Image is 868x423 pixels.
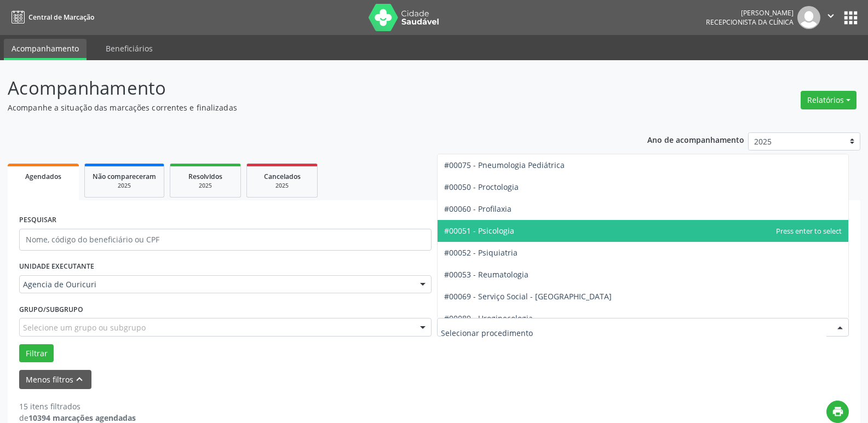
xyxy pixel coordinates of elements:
[188,172,222,181] span: Resolvidos
[444,204,511,214] span: #00060 - Profilaxia
[832,405,844,418] i: print
[19,229,432,251] input: Nome, código do beneficiário ou CPF
[706,8,794,18] div: [PERSON_NAME]
[441,322,827,344] input: Selecionar procedimento
[19,301,83,318] label: Grupo/Subgrupo
[820,6,841,29] button: 
[93,172,156,181] span: Não compareceram
[647,132,744,146] p: Ano de acompanhamento
[826,401,849,423] button: print
[23,279,409,290] span: Agencia de Ouricuri
[797,6,820,29] img: img
[444,182,519,192] span: #00050 - Proctologia
[19,258,94,275] label: UNIDADE EXECUTANTE
[8,102,605,113] p: Acompanhe a situação das marcações correntes e finalizadas
[19,212,56,229] label: PESQUISAR
[19,370,91,389] button: Menos filtroskeyboard_arrow_up
[841,8,860,27] button: apps
[73,373,85,385] i: keyboard_arrow_up
[706,18,794,27] span: Recepcionista da clínica
[19,344,54,363] button: Filtrar
[444,313,533,323] span: #00089 - Uroginecologia
[98,39,160,58] a: Beneficiários
[28,13,94,22] span: Central de Marcação
[4,39,87,60] a: Acompanhamento
[28,413,136,423] strong: 10394 marcações agendadas
[93,182,156,190] div: 2025
[8,74,605,102] p: Acompanhamento
[23,322,146,333] span: Selecione um grupo ou subgrupo
[178,182,233,190] div: 2025
[444,160,565,170] span: #00075 - Pneumologia Pediátrica
[444,247,518,258] span: #00052 - Psiquiatria
[264,172,301,181] span: Cancelados
[444,225,514,236] span: #00051 - Psicologia
[25,172,61,181] span: Agendados
[19,401,136,412] div: 15 itens filtrados
[255,182,309,190] div: 2025
[801,91,856,109] button: Relatórios
[825,10,837,22] i: 
[8,8,94,26] a: Central de Marcação
[444,291,612,302] span: #00069 - Serviço Social - [GEOGRAPHIC_DATA]
[444,269,528,280] span: #00053 - Reumatologia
